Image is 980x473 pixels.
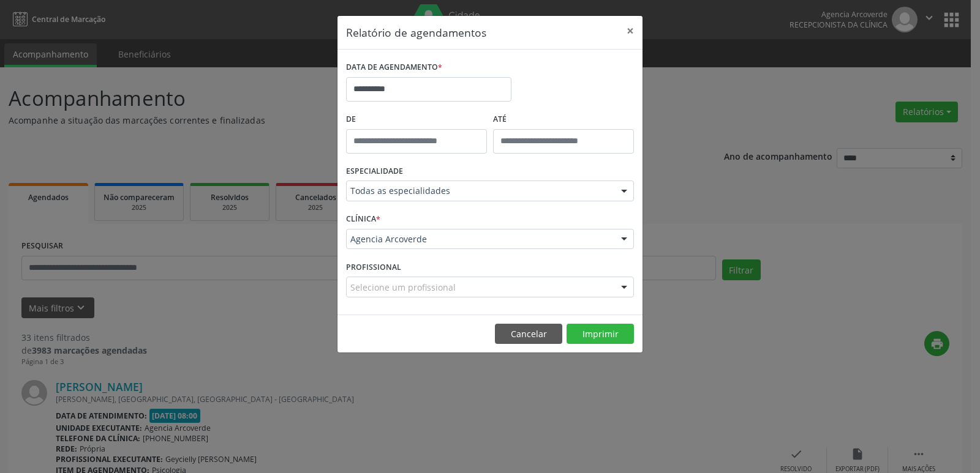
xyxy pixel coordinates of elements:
[495,324,562,345] button: Cancelar
[346,58,442,77] label: DATA DE AGENDAMENTO
[618,16,643,46] button: Close
[350,233,609,245] span: Agencia Arcoverde
[567,324,634,345] button: Imprimir
[346,258,401,277] label: PROFISSIONAL
[350,281,456,294] span: Selecione um profissional
[346,210,380,229] label: CLÍNICA
[346,24,486,40] h5: Relatório de agendamentos
[350,185,609,197] span: Todas as especialidades
[493,110,634,129] label: ATÉ
[346,162,403,181] label: ESPECIALIDADE
[346,110,487,129] label: De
